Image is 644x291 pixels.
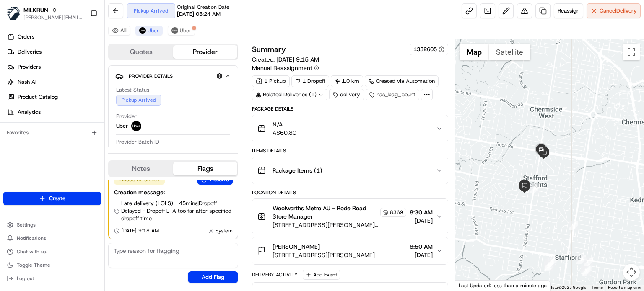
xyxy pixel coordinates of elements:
[3,106,104,119] a: Analytics
[3,219,101,231] button: Settings
[17,121,64,130] span: Knowledge Base
[116,138,159,146] span: Provider Batch ID
[600,7,637,15] span: Cancel Delivery
[410,208,433,216] span: 8:30 AM
[17,235,46,242] span: Notifications
[3,246,101,258] button: Chat with us!
[273,129,296,137] span: A$60.80
[252,55,319,64] span: Created:
[252,199,448,234] button: Woolworths Metro AU - Rode Road Store Manager8369[STREET_ADDRESS][PERSON_NAME][PERSON_NAME]8:30 A...
[273,251,375,259] span: [STREET_ADDRESS][PERSON_NAME]
[8,122,15,129] div: 📗
[18,33,34,41] span: Orders
[18,108,41,116] span: Analytics
[121,200,233,222] span: Late delivery (LOLS) - 45mins | Dropoff Delayed - Dropoff ETA too far after specified dropoff time
[252,106,448,112] div: Package Details
[108,26,130,36] button: All
[623,44,640,60] button: Toggle fullscreen view
[623,264,640,281] button: Map camera controls
[148,27,159,34] span: Uber
[3,259,101,271] button: Toggle Theme
[276,56,319,63] span: [DATE] 9:15 AM
[252,64,319,72] button: Manual Reassignment
[17,262,50,268] span: Toggle Theme
[8,80,23,95] img: 1736555255976-a54dd68f-1ca7-489b-9aae-adbdc363a1c4
[608,285,641,290] a: Report a map error
[455,280,551,291] div: Last Updated: less than a minute ago
[3,45,104,59] a: Deliveries
[23,6,48,14] button: MILKRUN
[252,64,312,72] span: Manual Reassignment
[173,45,237,59] button: Provider
[116,86,149,94] span: Latest Status
[582,266,591,276] div: 7
[177,4,229,10] span: Original Creation Date
[173,162,237,175] button: Flags
[168,26,195,36] button: Uber
[291,75,329,87] div: 1 Dropoff
[457,280,485,291] a: Open this area in Google Maps (opens a new window)
[252,115,448,142] button: N/AA$60.80
[273,166,322,175] span: Package Items ( 1 )
[554,3,583,18] button: Reassign
[83,142,101,148] span: Pylon
[139,27,146,34] img: uber-new-logo.jpeg
[121,227,159,234] span: [DATE] 9:18 AM
[252,147,448,154] div: Items Details
[17,221,36,228] span: Settings
[3,126,101,139] div: Favorites
[460,44,489,60] button: Show street map
[177,10,221,18] span: [DATE] 08:24 AM
[5,118,68,133] a: 📗Knowledge Base
[410,216,433,225] span: [DATE]
[131,121,141,131] img: uber-new-logo.jpeg
[22,54,138,63] input: Clear
[273,242,320,251] span: [PERSON_NAME]
[530,183,540,193] div: 10
[115,69,231,83] button: Provider Details
[7,7,20,20] img: MILKRUN
[273,204,379,221] span: Woolworths Metro AU - Rode Road Store Manager
[544,261,553,270] div: 1
[8,8,25,25] img: Nash
[79,121,135,130] span: API Documentation
[569,221,578,230] div: 9
[365,75,439,87] a: Created via Automation
[252,271,298,278] div: Delivery Activity
[18,93,58,101] span: Product Catalog
[59,142,101,148] a: Powered byPylon
[413,46,444,53] button: 1332605
[109,162,173,175] button: Notes
[143,82,153,93] button: Start new chat
[180,27,191,34] span: Uber
[18,78,36,86] span: Nash AI
[252,157,448,184] button: Package Items (1)
[581,265,590,274] div: 6
[252,189,448,196] div: Location Details
[273,221,406,229] span: [STREET_ADDRESS][PERSON_NAME][PERSON_NAME]
[29,80,138,88] div: Start new chat
[3,30,104,44] a: Orders
[540,285,586,290] span: Map data ©2025 Google
[3,75,104,89] a: Nash AI
[329,89,364,100] div: delivery
[3,60,104,74] a: Providers
[591,285,603,290] a: Terms
[109,45,173,59] button: Quotes
[410,251,433,259] span: [DATE]
[252,75,290,87] div: 1 Pickup
[366,89,419,100] div: has_bag_count
[331,75,363,87] div: 1.0 km
[584,257,593,266] div: 8
[17,248,47,255] span: Chat with us!
[544,262,553,271] div: 2
[23,14,83,21] span: [PERSON_NAME][EMAIL_ADDRESS][DOMAIN_NAME]
[116,113,137,120] span: Provider
[71,122,78,129] div: 💻
[17,275,34,282] span: Log out
[273,120,296,129] span: N/A
[116,122,128,130] span: Uber
[587,3,641,18] button: CancelDelivery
